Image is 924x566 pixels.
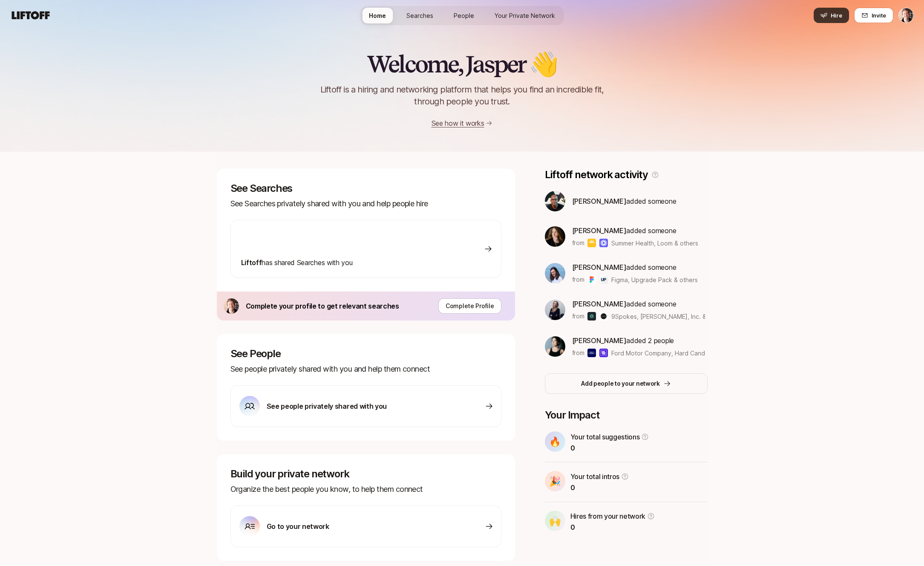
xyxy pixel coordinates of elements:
a: See how it works [432,119,484,127]
img: Ford Motor Company [587,349,596,357]
button: Add people to your network [545,373,708,394]
p: Complete Profile [446,301,494,311]
a: People [447,8,481,23]
p: from [572,311,584,321]
a: Your Private Network [488,8,562,23]
p: Your total intros [570,471,620,482]
p: added someone [572,225,699,236]
img: bdc9314a_e025_45c0_b6cd_f364a7d4f7e0.jpg [545,226,565,247]
p: 0 [570,442,649,453]
div: 🎉 [545,471,565,491]
img: Duarte, Inc. [599,312,608,321]
p: See people privately shared with you and help them connect [230,363,501,375]
p: Build your private network [230,468,501,480]
h2: Welcome, Jasper 👋 [367,51,557,77]
span: Summer Health, Loom & others [611,239,698,248]
p: from [572,348,584,358]
img: Loom [599,239,608,247]
div: 🙌 [545,511,565,531]
a: Searches [400,8,440,23]
span: Invite [872,11,886,20]
span: Ford Motor Company, Hard Candy Shell & others [611,349,749,357]
span: [PERSON_NAME] [572,300,627,308]
span: Hire [831,11,842,20]
img: 8cb3e434_9646_4a7a_9a3b_672daafcbcea.jpg [224,298,239,314]
img: Jasper Story [899,8,913,23]
p: See Searches [230,182,501,194]
p: from [572,274,584,285]
span: [PERSON_NAME] [572,226,627,235]
span: Liftoff [241,258,262,267]
p: 0 [570,482,629,493]
img: 9Spokes [587,312,596,321]
a: Home [362,8,393,23]
p: added someone [572,298,705,309]
button: Jasper Story [898,8,914,23]
p: See people privately shared with you [267,401,387,412]
img: Figma [587,275,596,284]
p: Your Impact [545,409,708,421]
span: 9Spokes, [PERSON_NAME], Inc. & others [611,312,705,321]
img: d13c0e22_08f8_4799_96af_af83c1b186d3.jpg [545,300,565,320]
p: 0 [570,522,655,533]
p: added 2 people [572,335,705,346]
span: Home [369,11,386,20]
p: Organize the best people you know, to help them connect [230,483,501,495]
span: has shared Searches with you [241,258,353,267]
p: Go to your network [267,521,329,532]
button: Complete Profile [438,298,501,314]
span: Searches [406,11,433,20]
p: Your total suggestions [570,431,640,442]
span: People [454,11,474,20]
button: Hire [814,8,849,23]
img: 539a6eb7_bc0e_4fa2_8ad9_ee091919e8d1.jpg [545,336,565,357]
p: Add people to your network [581,378,660,389]
p: See Searches privately shared with you and help people hire [230,198,501,210]
span: [PERSON_NAME] [572,197,627,205]
p: Hires from your network [570,511,646,522]
img: 3b21b1e9_db0a_4655_a67f_ab9b1489a185.jpg [545,263,565,283]
img: Summer Health [587,239,596,247]
img: Upgrade Pack [599,275,608,284]
img: Hard Candy Shell [599,349,608,357]
p: added someone [572,262,698,273]
span: [PERSON_NAME] [572,336,627,345]
p: added someone [572,196,676,207]
p: Liftoff network activity [545,169,648,181]
p: from [572,238,584,248]
span: Your Private Network [495,11,555,20]
p: Complete your profile to get relevant searches [246,300,399,312]
p: See People [230,348,501,360]
p: Liftoff is a hiring and networking platform that helps you find an incredible fit, through people... [310,84,615,107]
img: 50a8c592_c237_4a17_9ed0_408eddd52876.jpg [545,191,565,211]
button: Invite [854,8,893,23]
span: [PERSON_NAME] [572,263,627,271]
div: 🔥 [545,431,565,452]
span: Figma, Upgrade Pack & others [611,275,698,284]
